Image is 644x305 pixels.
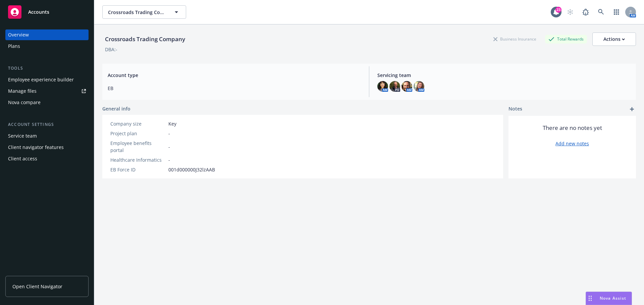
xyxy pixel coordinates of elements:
[610,5,623,19] a: Switch app
[168,130,170,137] span: -
[110,166,166,173] div: EB Force ID
[8,29,29,40] div: Overview
[5,74,89,85] a: Employee experience builder
[168,156,170,163] span: -
[102,35,188,44] div: Crossroads Trading Company
[600,295,626,301] span: Nova Assist
[8,74,74,85] div: Employee experience builder
[490,35,540,43] div: Business Insurance
[401,81,412,92] img: photo
[389,81,400,92] img: photo
[108,9,166,16] span: Crossroads Trading Company
[543,124,602,132] span: There are no notes yet
[168,143,170,150] span: -
[5,3,89,21] a: Accounts
[12,283,62,290] span: Open Client Navigator
[5,86,89,96] a: Manage files
[102,5,186,19] button: Crossroads Trading Company
[8,86,37,96] div: Manage files
[603,33,625,46] div: Actions
[414,81,424,92] img: photo
[586,292,632,305] button: Nova Assist
[102,105,130,112] span: General info
[594,5,608,19] a: Search
[592,32,636,46] button: Actions
[5,131,89,141] a: Service team
[105,46,117,53] div: DBA: -
[5,29,89,40] a: Overview
[563,5,577,19] a: Start snowing
[8,142,64,153] div: Client navigator features
[110,120,166,127] div: Company size
[168,166,215,173] span: 001d000000J32lzAAB
[108,72,361,79] span: Account type
[555,7,561,13] div: 23
[5,97,89,108] a: Nova compare
[110,130,166,137] div: Project plan
[5,142,89,153] a: Client navigator features
[508,105,522,113] span: Notes
[377,72,631,79] span: Servicing team
[28,9,49,15] span: Accounts
[168,120,176,127] span: Key
[628,105,636,113] a: add
[8,153,37,164] div: Client access
[8,41,20,52] div: Plans
[8,97,41,108] div: Nova compare
[5,121,89,128] div: Account settings
[5,153,89,164] a: Client access
[555,140,589,147] a: Add new notes
[108,85,361,92] span: EB
[377,81,388,92] img: photo
[5,65,89,72] div: Tools
[110,140,166,154] div: Employee benefits portal
[110,156,166,163] div: Healthcare Informatics
[545,35,587,43] div: Total Rewards
[579,5,592,19] a: Report a Bug
[5,41,89,52] a: Plans
[8,131,37,141] div: Service team
[586,292,594,305] div: Drag to move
